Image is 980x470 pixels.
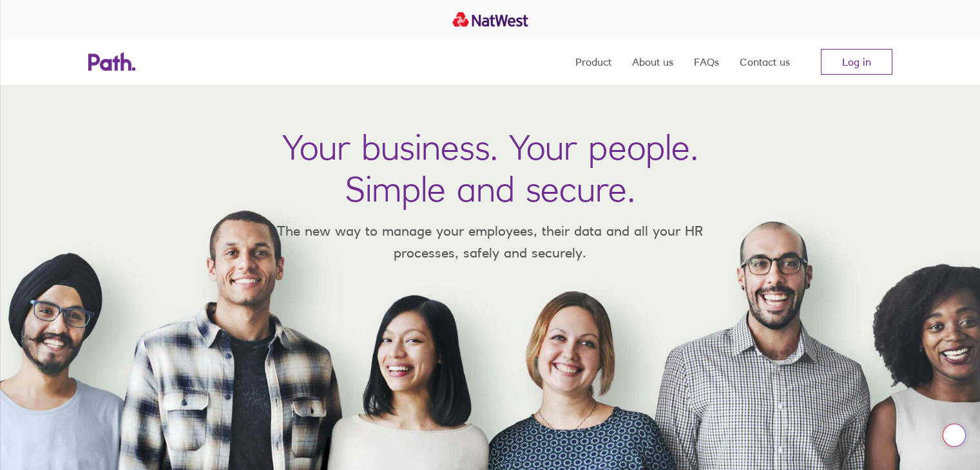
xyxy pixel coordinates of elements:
[632,39,673,85] a: About us
[575,39,611,85] a: Product
[694,39,719,85] a: FAQs
[740,39,790,85] a: Contact us
[258,220,722,263] p: The new way to manage your employees, their data and all your HR processes, safely and securely.
[821,49,892,75] a: Log in
[282,126,698,210] h1: Your business. Your people. Simple and secure.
